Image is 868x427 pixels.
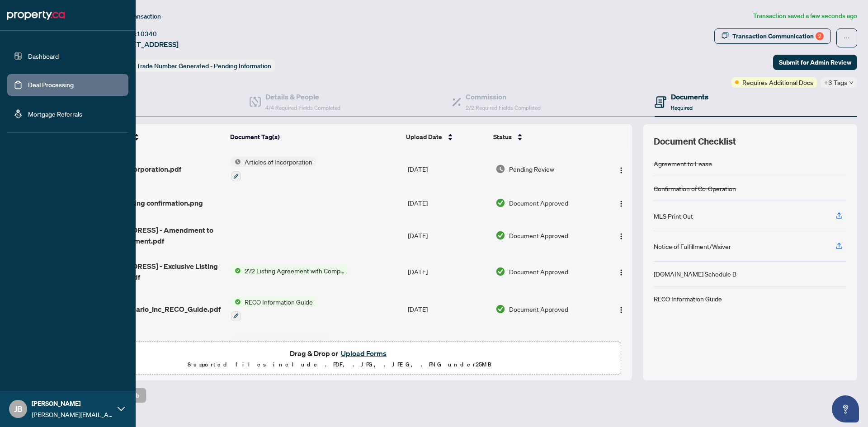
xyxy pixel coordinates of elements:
[509,198,568,208] span: Document Approved
[231,297,316,321] button: Status IconRECO Information Guide
[824,77,847,88] span: +3 Tags
[773,55,857,70] button: Submit for Admin Review
[493,132,512,142] span: Status
[241,297,316,307] span: RECO Information Guide
[832,395,859,422] button: Open asap
[495,267,505,277] img: Document Status
[32,409,113,419] span: [PERSON_NAME][EMAIL_ADDRESS][DOMAIN_NAME]
[490,124,599,150] th: Status
[14,403,23,415] span: JB
[28,110,82,118] a: Mortgage Referrals
[742,77,813,87] span: Requires Additional Docs
[112,60,275,72] div: Status:
[404,328,492,367] td: [DATE]
[137,30,157,38] span: 10340
[614,302,628,316] button: Logo
[241,157,316,167] span: Articles of Incorporation
[732,29,824,43] div: Transaction Communication
[28,52,59,60] a: Dashboard
[290,347,389,359] span: Drag & Drop or
[671,91,708,102] h4: Documents
[714,28,831,44] button: Transaction Communication2
[113,12,161,20] span: View Transaction
[28,81,74,89] a: Deal Processing
[241,266,348,276] span: 272 Listing Agreement with Company Schedule A
[85,124,226,150] th: (9) File Name
[89,261,223,282] span: [STREET_ADDRESS] - Exclusive Listing Agreement.pdf
[654,135,736,148] span: Document Checklist
[404,150,492,188] td: [DATE]
[64,359,615,370] p: Supported files include .PDF, .JPG, .JPEG, .PNG under 25 MB
[137,62,271,70] span: Trade Number Generated - Pending Information
[618,233,625,240] img: Logo
[779,55,851,70] span: Submit for Admin Review
[509,230,568,240] span: Document Approved
[654,241,731,251] div: Notice of Fulfillment/Waiver
[654,183,736,193] div: Confirmation of Co-Operation
[466,91,541,102] h4: Commission
[404,188,492,217] td: [DATE]
[404,290,492,328] td: [DATE]
[816,32,824,40] div: 2
[231,297,241,307] img: Status Icon
[112,39,179,50] span: [STREET_ADDRESS]
[495,304,505,314] img: Document Status
[231,266,348,276] button: Status Icon272 Listing Agreement with Company Schedule A
[614,264,628,279] button: Logo
[654,294,722,304] div: RECO Information Guide
[614,162,628,176] button: Logo
[654,159,712,169] div: Agreement to Lease
[231,336,241,346] img: Status Icon
[849,80,854,85] span: down
[495,198,505,208] img: Document Status
[89,197,203,208] span: 308519 - closing confirmation.png
[618,200,625,207] img: Logo
[844,35,850,41] span: ellipsis
[509,304,568,314] span: Document Approved
[654,269,736,279] div: [DOMAIN_NAME] Schedule B
[614,228,628,243] button: Logo
[338,347,389,359] button: Upload Forms
[32,399,113,408] span: [PERSON_NAME]
[495,164,505,174] img: Document Status
[231,336,331,360] button: Status Icon[DOMAIN_NAME] Schedule B
[509,164,554,174] span: Pending Review
[654,211,693,221] div: MLS Print Out
[226,124,403,150] th: Document Tag(s)
[89,225,223,246] span: [STREET_ADDRESS] - Amendment to Listing Agreement.pdf
[231,266,241,276] img: Status Icon
[265,104,340,111] span: 4/4 Required Fields Completed
[618,167,625,174] img: Logo
[402,124,490,150] th: Upload Date
[58,342,621,375] span: Drag & Drop orUpload FormsSupported files include .PDF, .JPG, .JPEG, .PNG under25MB
[614,196,628,210] button: Logo
[618,269,625,276] img: Logo
[7,8,65,23] img: logo
[231,157,316,181] button: Status IconArticles of Incorporation
[618,306,625,314] img: Logo
[509,267,568,277] span: Document Approved
[466,104,541,111] span: 2/2 Required Fields Completed
[404,217,492,253] td: [DATE]
[241,336,331,346] span: [DOMAIN_NAME] Schedule B
[231,157,241,167] img: Status Icon
[495,230,505,240] img: Document Status
[406,132,442,142] span: Upload Date
[265,91,340,102] h4: Details & People
[671,104,693,111] span: Required
[89,304,221,314] span: 2226565_Ontario_Inc_RECO_Guide.pdf
[404,253,492,290] td: [DATE]
[753,11,857,21] article: Transaction saved a few seconds ago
